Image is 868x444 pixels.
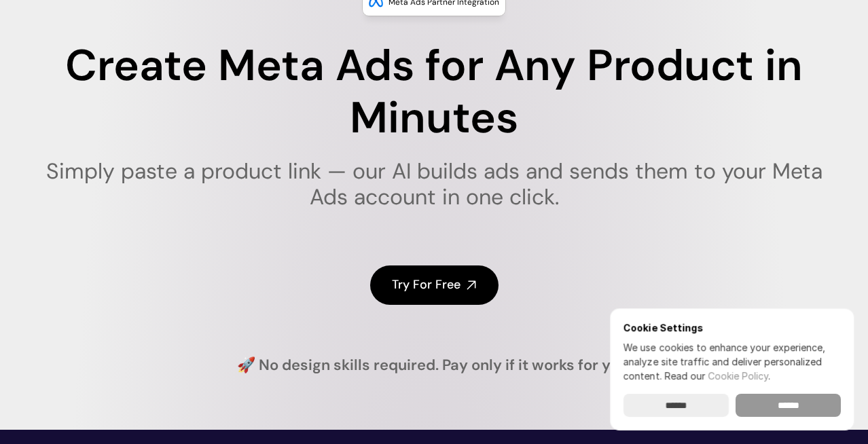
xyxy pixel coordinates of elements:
p: We use cookies to enhance your experience, analyze site traffic and deliver personalized content. [623,340,841,383]
h1: Simply paste a product link — our AI builds ads and sends them to your Meta Ads account in one cl... [43,158,825,210]
a: Cookie Policy [708,370,768,382]
h6: Cookie Settings [623,322,841,333]
h4: 🚀 No design skills required. Pay only if it works for you. [237,355,631,376]
a: Try For Free [370,265,499,304]
h1: Create Meta Ads for Any Product in Minutes [43,40,825,145]
h4: Try For Free [392,276,460,293]
span: Read our . [664,370,770,382]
